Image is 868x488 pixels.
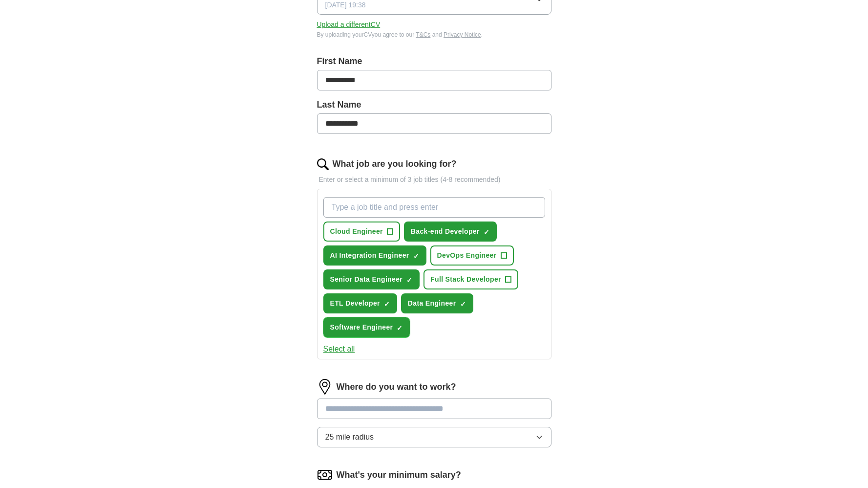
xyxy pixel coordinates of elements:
span: DevOps Engineer [437,250,497,261]
div: By uploading your CV you agree to our and . [317,30,551,39]
span: Software Engineer [330,322,393,333]
button: Data Engineer✓ [401,293,473,313]
label: First Name [317,55,551,68]
span: ✓ [406,276,412,284]
span: AI Integration Engineer [330,250,409,261]
button: Upload a differentCV [317,20,381,30]
span: ✓ [384,300,390,308]
a: Privacy Notice [444,31,481,38]
img: search.png [317,158,329,170]
button: DevOps Engineer [430,245,514,266]
span: Senior Data Engineer [330,274,403,285]
span: ✓ [460,300,466,308]
button: ETL Developer✓ [323,293,397,313]
label: Where do you want to work? [337,380,456,394]
a: T&Cs [416,31,430,38]
button: Senior Data Engineer✓ [323,269,420,289]
button: 25 mile radius [317,427,551,447]
span: Full Stack Developer [430,274,501,285]
span: Back-end Developer [411,226,480,237]
button: Software Engineer✓ [323,317,410,337]
button: Cloud Engineer [323,222,400,242]
button: Back-end Developer✓ [404,222,497,242]
img: salary.png [317,467,333,483]
span: ETL Developer [330,298,380,309]
label: What's your minimum salary? [337,468,461,482]
input: Type a job title and press enter [323,197,545,218]
img: location.png [317,379,333,395]
span: Data Engineer [408,298,456,309]
p: Enter or select a minimum of 3 job titles (4-8 recommended) [317,175,551,185]
span: ✓ [413,252,419,260]
span: ✓ [484,228,489,236]
label: Last Name [317,98,551,111]
span: Cloud Engineer [330,226,383,237]
span: 25 mile radius [325,431,374,443]
button: AI Integration Engineer✓ [323,245,426,266]
label: What job are you looking for? [333,157,457,171]
span: ✓ [397,324,402,332]
button: Full Stack Developer [423,269,518,289]
button: Select all [323,343,355,355]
